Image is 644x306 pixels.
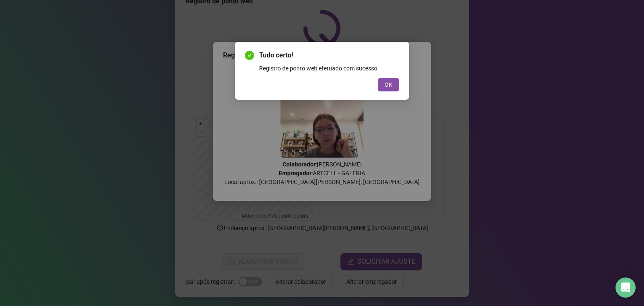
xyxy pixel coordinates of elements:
[615,277,636,298] div: Open Intercom Messenger
[378,78,399,91] button: OK
[259,64,399,73] div: Registro de ponto web efetuado com sucesso.
[245,51,254,60] span: check-circle
[384,80,392,89] span: OK
[259,50,399,60] span: Tudo certo!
